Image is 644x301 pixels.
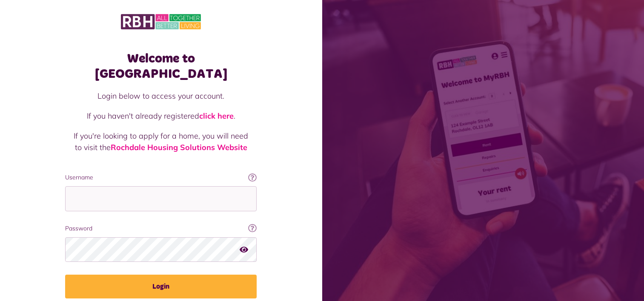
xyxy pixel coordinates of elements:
[74,130,248,153] p: If you're looking to apply for a home, you will need to visit the
[65,224,257,233] label: Password
[121,13,201,31] img: MyRBH
[65,51,257,82] h1: Welcome to [GEOGRAPHIC_DATA]
[74,90,248,102] p: Login below to access your account.
[65,173,257,182] label: Username
[199,111,234,121] a: click here
[65,275,257,298] button: Login
[74,110,248,122] p: If you haven't already registered .
[111,142,247,152] a: Rochdale Housing Solutions Website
